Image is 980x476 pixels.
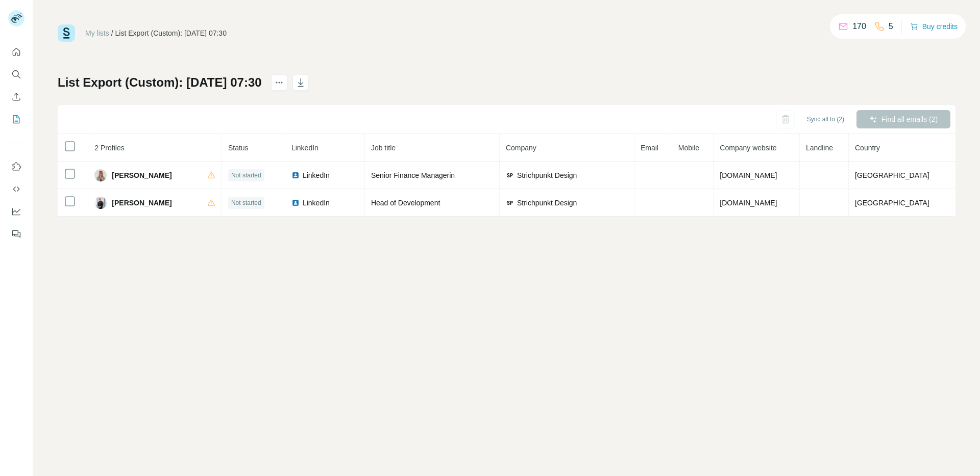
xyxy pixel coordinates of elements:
[910,19,958,34] button: Buy credits
[271,74,287,91] button: actions
[231,171,261,180] span: Not started
[800,112,851,127] button: Sync all to (2)
[94,144,124,152] span: 2 Profiles
[720,199,777,207] span: [DOMAIN_NAME]
[517,170,577,180] span: Strichpunkt Design
[58,74,262,91] h1: List Export (Custom): [DATE] 07:30
[112,198,171,208] span: [PERSON_NAME]
[641,144,658,152] span: Email
[291,199,300,207] img: LinkedIn logo
[371,144,396,152] span: Job title
[8,65,24,84] button: Search
[852,20,866,33] p: 170
[855,199,929,207] span: [GEOGRAPHIC_DATA]
[228,144,249,152] span: Status
[8,225,24,243] button: Feedback
[506,171,514,179] img: company-logo
[720,144,776,152] span: Company website
[58,24,75,42] img: Surfe Logo
[506,199,514,207] img: company-logo
[517,198,577,208] span: Strichpunkt Design
[303,198,330,208] span: LinkedIn
[806,144,833,152] span: Landline
[112,170,171,180] span: [PERSON_NAME]
[720,171,777,179] span: [DOMAIN_NAME]
[889,20,893,33] p: 5
[807,115,844,124] span: Sync all to (2)
[8,43,24,61] button: Quick start
[303,170,330,180] span: LinkedIn
[8,157,24,176] button: Use Surfe on LinkedIn
[8,88,24,106] button: Enrich CSV
[8,180,24,198] button: Use Surfe API
[855,144,880,152] span: Country
[94,197,107,209] img: Avatar
[291,144,318,152] span: LinkedIn
[371,199,440,207] span: Head of Development
[506,144,536,152] span: Company
[115,28,227,38] div: List Export (Custom): [DATE] 07:30
[291,171,300,179] img: LinkedIn logo
[111,28,113,38] li: /
[94,169,107,181] img: Avatar
[371,171,455,179] span: Senior Finance Managerin
[8,202,24,221] button: Dashboard
[855,171,929,179] span: [GEOGRAPHIC_DATA]
[678,144,699,152] span: Mobile
[85,29,109,37] a: My lists
[231,198,261,207] span: Not started
[8,110,24,128] button: My lists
